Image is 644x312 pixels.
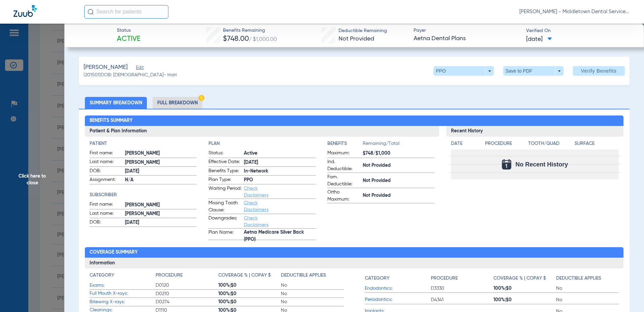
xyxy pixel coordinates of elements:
span: Ortho Maximum: [327,189,360,203]
h4: Procedure [431,275,458,282]
span: Exams: [90,282,156,289]
span: / $1,000.00 [249,37,277,42]
li: Summary Breakdown [85,97,147,109]
span: [DATE] [125,168,197,175]
span: Last name: [90,210,123,218]
span: Deductible Remaining [339,27,387,34]
span: Endodontics: [365,285,431,292]
span: [DATE] [125,219,197,226]
h4: Subscriber [90,191,197,199]
span: Missing Tooth Clause: [208,200,241,214]
span: | [505,297,506,302]
span: | [230,283,231,288]
span: Edit [136,65,142,72]
span: | [505,286,506,291]
span: Plan Type: [208,176,241,184]
app-breakdown-title: Category [365,272,431,284]
span: Full Mouth X-rays: [90,290,156,297]
span: Downgrades: [208,215,241,228]
h4: Patient [90,140,197,147]
h3: Patient & Plan Information [85,126,440,137]
app-breakdown-title: Coverage % | Copay $ [218,272,281,281]
h4: Coverage % | Copay $ [218,272,271,279]
span: Fam. Deductible: [327,174,360,188]
span: Verified On [526,27,633,34]
span: Aetna Dental Plans [414,34,520,43]
span: Ind. Deductible: [327,158,360,173]
span: No [556,296,619,303]
span: | [230,291,231,296]
span: D4341 [431,296,493,303]
h4: Surface [575,140,619,147]
img: Hazard [198,95,204,101]
h2: Benefits Summary [85,115,624,126]
span: [PERSON_NAME] [125,210,197,217]
span: No [281,282,344,289]
h4: Procedure [485,140,526,147]
h4: Deductible Applies [281,272,326,279]
h4: Benefits [327,140,363,147]
app-breakdown-title: Category [90,272,156,281]
span: D0210 [156,290,218,297]
button: Verify Benefits [573,66,625,76]
app-breakdown-title: Coverage % | Copay $ [493,272,556,284]
span: [PERSON_NAME] - Middletown Dental Services [519,8,631,15]
span: Aetna Medicare Silver Back (PPO) [244,233,316,240]
span: No [281,290,344,297]
a: Check Disclaimers [244,216,268,227]
span: [PERSON_NAME] [125,150,197,157]
img: Zuub Logo [13,5,37,17]
span: Verify Benefits [581,68,617,74]
span: Remaining/Total [363,140,434,150]
span: (201501) DOB: [DEMOGRAPHIC_DATA] - HoH [84,72,177,79]
h3: Information [85,258,624,268]
span: [PERSON_NAME] [84,63,128,72]
app-breakdown-title: Date [451,140,479,150]
app-breakdown-title: Tooth/Quad [528,140,572,150]
span: Benefits Type: [208,167,241,176]
img: Calendar [502,159,511,170]
span: D0120 [156,282,218,289]
h4: Coverage % | Copay $ [493,275,546,282]
h2: Coverage Summary [85,247,624,258]
a: Check Disclaimers [244,186,268,198]
span: Assignment: [90,176,123,184]
span: Active [117,34,140,44]
img: Search Icon [88,9,94,15]
span: [PERSON_NAME] [125,159,197,166]
span: Not Provided [363,162,434,169]
span: 100% $0 [493,285,556,292]
button: Save to PDF [503,66,563,76]
span: First name: [90,150,123,158]
span: $748.00 [223,35,249,43]
span: No [281,298,344,305]
h4: Plan [208,140,316,147]
span: D0274 [156,298,218,305]
h4: Tooth/Quad [528,140,572,147]
a: Check Disclaimers [244,201,268,212]
h3: Recent History [446,126,623,137]
span: Last name: [90,158,123,166]
h4: Category [365,275,389,282]
app-breakdown-title: Deductible Applies [281,272,344,281]
span: [DATE] [526,35,552,44]
span: No Recent History [515,161,568,168]
input: Search for patients [84,5,168,19]
span: Status: [208,150,241,158]
span: Active [244,150,316,157]
h4: Deductible Applies [556,275,601,282]
span: Plan Name: [208,229,241,240]
span: 100% $0 [218,290,281,297]
span: Benefits Remaining [223,27,277,34]
h4: Category [90,272,114,279]
span: No [556,285,619,292]
span: Not Provided [363,177,434,184]
app-breakdown-title: Procedure [431,272,493,284]
app-breakdown-title: Procedure [485,140,526,150]
span: Waiting Period: [208,185,241,199]
li: Full Breakdown [153,97,202,109]
span: PPO [244,177,316,184]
